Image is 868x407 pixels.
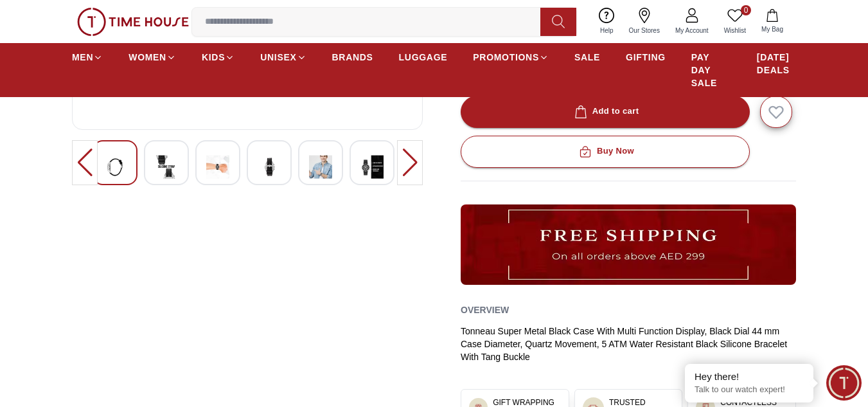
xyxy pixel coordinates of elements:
[574,46,600,69] a: SALE
[155,151,178,183] img: Lee Cooper Men's Multi Function Black Dial Watch - LC07527.351
[716,5,754,38] a: 0Wishlist
[626,51,666,64] span: GIFTING
[258,151,281,183] img: Lee Cooper Men's Multi Function Black Dial Watch - LC07527.351
[202,51,225,64] span: KIDS
[624,26,665,35] span: Our Stores
[626,46,666,69] a: GIFTING
[826,365,862,401] div: Chat Widget
[461,136,750,168] button: Buy Now
[757,51,796,77] span: [DATE] DEALS
[719,26,751,35] span: Wishlist
[592,5,621,38] a: Help
[461,204,796,285] img: ...
[128,51,166,64] span: WOMEN
[461,96,750,128] button: Add to cart
[128,46,176,69] a: WOMEN
[741,5,751,15] span: 0
[103,151,127,183] img: Lee Cooper Men's Multi Function Black Dial Watch - LC07527.351
[260,46,306,69] a: UNISEX
[202,46,235,69] a: KIDS
[757,46,796,82] a: [DATE] DEALS
[595,26,619,35] span: Help
[754,6,791,37] button: My Bag
[72,46,103,69] a: MEN
[574,51,600,64] span: SALE
[756,24,788,34] span: My Bag
[695,384,804,395] p: Talk to our watch expert!
[691,46,731,95] a: PAY DAY SALE
[332,51,373,64] span: BRANDS
[332,46,373,69] a: BRANDS
[206,151,229,183] img: Lee Cooper Men's Multi Function Black Dial Watch - LC07527.351
[695,370,804,383] div: Hey there!
[473,46,549,69] a: PROMOTIONS
[621,5,668,38] a: Our Stores
[576,144,634,159] div: Buy Now
[399,46,448,69] a: LUGGAGE
[691,51,731,89] span: PAY DAY SALE
[461,325,796,363] div: Tonneau Super Metal Black Case With Multi Function Display, Black Dial 44 mm Case Diameter, Quart...
[473,51,539,64] span: PROMOTIONS
[309,151,332,183] img: Lee Cooper Men's Multi Function Black Dial Watch - LC07527.351
[72,51,93,64] span: MEN
[670,26,714,35] span: My Account
[360,151,384,183] img: Lee Cooper Men's Multi Function Black Dial Watch - LC07527.351
[260,51,296,64] span: UNISEX
[572,104,639,119] div: Add to cart
[399,51,448,64] span: LUGGAGE
[461,300,509,320] h2: Overview
[77,8,189,36] img: ...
